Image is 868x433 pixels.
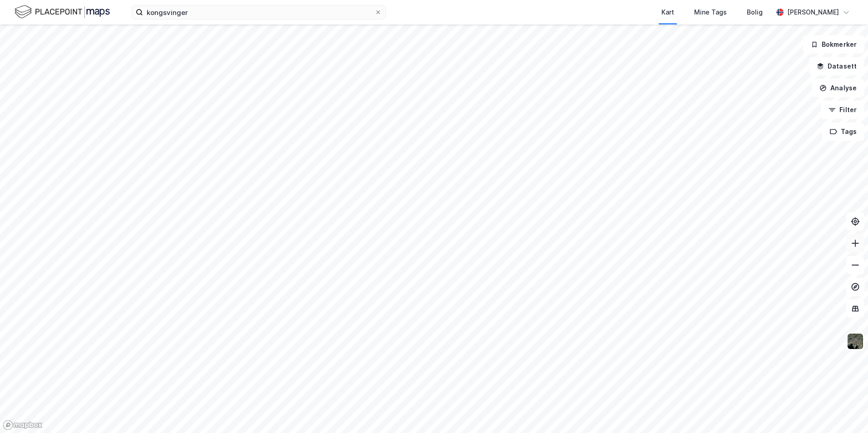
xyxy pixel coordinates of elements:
div: Kontrollprogram for chat [823,389,868,433]
div: Bolig [747,7,763,18]
button: Analyse [812,79,864,97]
div: [PERSON_NAME] [787,7,839,18]
iframe: Chat Widget [823,389,868,433]
img: logo.f888ab2527a4732fd821a326f86c7f29.svg [15,4,110,20]
div: Kart [661,7,674,18]
input: Søk på adresse, matrikkel, gårdeiere, leietakere eller personer [143,5,375,19]
button: Bokmerker [803,35,864,54]
div: Mine Tags [694,7,727,18]
button: Datasett [809,57,864,75]
a: Mapbox homepage [3,420,43,430]
img: 9k= [847,333,864,350]
button: Filter [821,101,864,119]
button: Tags [822,123,864,141]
